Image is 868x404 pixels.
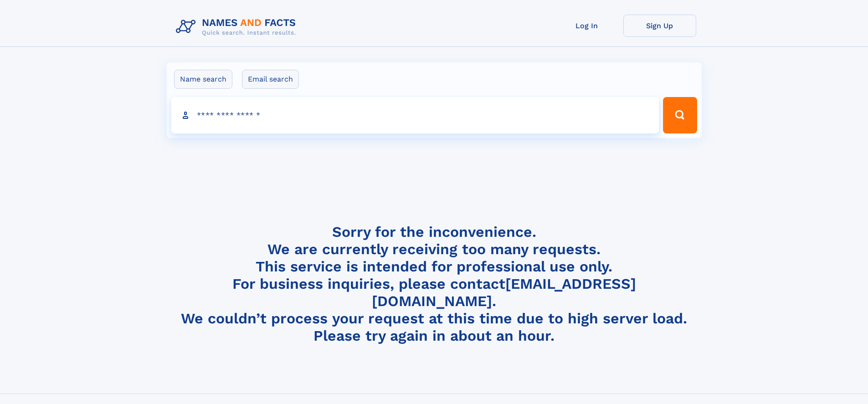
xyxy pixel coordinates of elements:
[172,15,303,39] img: Logo Names and Facts
[663,97,697,133] button: Search Button
[171,97,659,133] input: search input
[550,15,623,37] a: Log In
[174,70,232,89] label: Name search
[372,275,636,310] a: [EMAIL_ADDRESS][DOMAIN_NAME]
[623,15,696,37] a: Sign Up
[172,223,696,345] h4: Sorry for the inconvenience. We are currently receiving too many requests. This service is intend...
[242,70,299,89] label: Email search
